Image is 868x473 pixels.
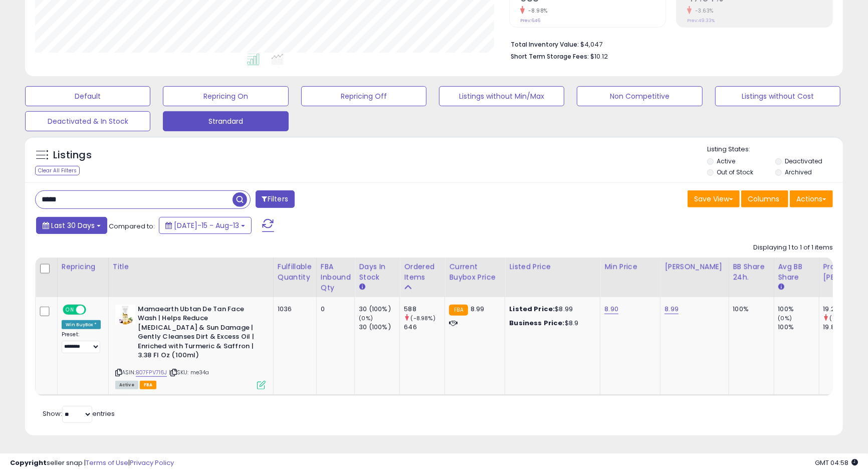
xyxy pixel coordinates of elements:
[830,314,854,322] small: (-3.32%)
[785,157,822,165] label: Deactivated
[278,262,312,283] div: Fulfillable Quantity
[753,243,833,253] div: Displaying 1 to 1 of 1 items
[138,305,260,363] b: Mamaearth Ubtan De Tan Face Wash | Helps Reduce [MEDICAL_DATA] & Sun Damage | Gently Cleanses Dir...
[449,262,501,283] div: Current Buybox Price
[115,305,135,325] img: 41Vo250LFrL._SL40_.jpg
[25,111,150,131] button: Deactivated & In Stock
[665,304,679,314] a: 8.99
[51,220,95,230] span: Last 30 Days
[778,305,819,314] div: 100%
[404,323,445,332] div: 646
[53,148,92,162] h5: Listings
[778,283,784,292] small: Avg BB Share.
[509,305,592,314] div: $8.99
[404,305,445,314] div: 588
[449,305,468,316] small: FBA
[136,368,167,377] a: B07FPV716J
[715,86,840,106] button: Listings without Cost
[130,458,174,467] a: Privacy Policy
[790,190,833,207] button: Actions
[10,458,174,468] div: seller snap | |
[256,190,295,208] button: Filters
[590,52,608,61] span: $10.12
[43,409,115,418] span: Show: entries
[688,190,740,207] button: Save View
[359,323,399,332] div: 30 (100%)
[85,305,101,314] span: OFF
[321,262,351,293] div: FBA inbound Qty
[10,458,47,467] strong: Copyright
[163,111,288,131] button: Strandard
[321,305,347,314] div: 0
[525,7,548,15] small: -8.98%
[62,331,101,353] div: Preset:
[687,18,715,24] small: Prev: 49.33%
[509,262,596,272] div: Listed Price
[577,86,702,106] button: Non Competitive
[278,305,309,314] div: 1036
[109,221,155,231] span: Compared to:
[359,283,365,292] small: Days In Stock.
[25,86,150,106] button: Default
[35,166,80,175] div: Clear All Filters
[36,217,107,234] button: Last 30 Days
[511,40,579,49] b: Total Inventory Value:
[717,168,753,176] label: Out of Stock
[692,7,714,15] small: -3.63%
[717,157,735,165] label: Active
[511,52,589,61] b: Short Term Storage Fees:
[748,194,779,204] span: Columns
[778,323,819,332] div: 100%
[169,368,209,376] span: | SKU: me34a
[115,305,266,388] div: ASIN:
[511,38,825,50] li: $4,047
[359,314,373,322] small: (0%)
[115,381,138,389] span: All listings currently available for purchase on Amazon
[174,220,239,230] span: [DATE]-15 - Aug-13
[509,318,564,328] b: Business Price:
[411,314,436,322] small: (-8.98%)
[439,86,564,106] button: Listings without Min/Max
[520,18,540,24] small: Prev: 646
[163,86,288,106] button: Repricing On
[62,262,104,272] div: Repricing
[741,190,788,207] button: Columns
[778,262,815,283] div: Avg BB Share
[404,262,441,283] div: Ordered Items
[604,262,656,272] div: Min Price
[64,305,76,314] span: ON
[62,320,101,329] div: Win BuyBox *
[86,458,128,467] a: Terms of Use
[733,262,770,283] div: BB Share 24h.
[707,145,843,154] p: Listing States:
[665,262,724,272] div: [PERSON_NAME]
[159,217,252,234] button: [DATE]-15 - Aug-13
[509,319,592,328] div: $8.9
[604,304,618,314] a: 8.90
[471,304,485,314] span: 8.99
[359,262,395,283] div: Days In Stock
[140,381,157,389] span: FBA
[301,86,426,106] button: Repricing Off
[359,305,399,314] div: 30 (100%)
[733,305,766,314] div: 100%
[113,262,269,272] div: Title
[509,304,555,314] b: Listed Price:
[778,314,792,322] small: (0%)
[815,458,858,467] span: 2025-09-13 04:58 GMT
[785,168,812,176] label: Archived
